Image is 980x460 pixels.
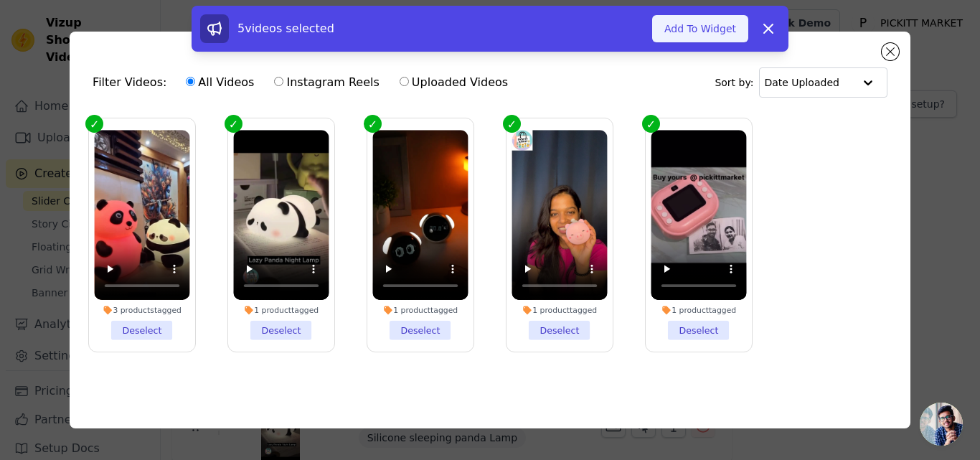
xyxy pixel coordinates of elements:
[652,15,748,42] button: Add To Widget
[93,66,516,99] div: Filter Videos:
[237,22,334,35] span: 5 videos selected
[920,403,963,446] a: Open chat
[233,305,329,315] div: 1 product tagged
[399,73,509,92] label: Uploaded Videos
[651,305,746,315] div: 1 product tagged
[185,73,255,92] label: All Videos
[372,305,468,315] div: 1 product tagged
[512,305,607,315] div: 1 product tagged
[273,73,380,92] label: Instagram Reels
[715,67,887,98] div: Sort by:
[94,305,189,315] div: 3 products tagged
